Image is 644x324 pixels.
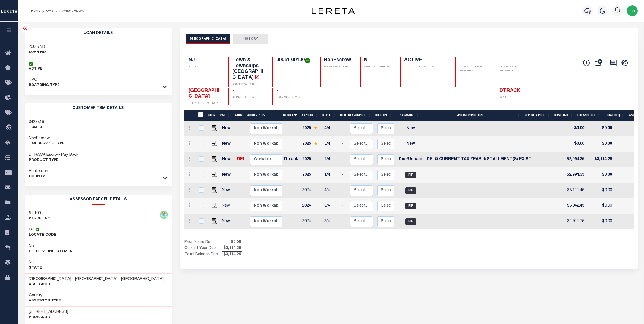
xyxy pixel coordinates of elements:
[222,252,242,258] span: $3,114.29
[322,167,340,183] td: 1/4
[563,136,586,152] td: $0.00
[500,65,533,73] p: CONFIDENTIAL PROPERTY
[404,57,449,63] h4: ACTIVE
[220,152,235,167] td: New
[563,214,586,229] td: $2,911.75
[29,309,68,315] h3: [STREET_ADDRESS]
[25,103,172,113] h2: CUSTOMER TBM DETAILS
[276,65,313,69] p: TAX ID
[300,167,322,183] td: 2025
[282,152,300,167] td: Dtrack
[29,227,34,232] h3: CP
[29,260,42,265] h3: NJ
[29,66,42,72] p: ACTIVE
[186,34,230,44] button: [GEOGRAPHIC_DATA]
[29,298,61,304] p: Assessor Type
[189,57,222,63] h4: NJ
[300,121,322,136] td: 2025
[340,121,348,136] td: -
[346,110,373,121] th: ReasonCode: activate to sort column ascending
[220,214,235,229] td: New
[189,88,219,99] span: [GEOGRAPHIC_DATA]
[29,232,56,238] p: Locate Code
[586,198,614,214] td: $0.00
[5,124,14,132] i: travel_explore
[281,110,298,121] th: Work Type
[29,216,51,222] p: PARCEL NO
[340,214,348,229] td: -
[29,249,75,254] p: Elective Installment
[276,96,313,100] p: LOAN SEVERITY CODE
[563,167,586,183] td: $2,994.35
[552,110,575,121] th: Base Amt: activate to sort column ascending
[586,214,614,229] td: $0.00
[29,158,78,163] p: Product Type
[29,44,46,50] h3: 25007ND
[184,245,222,251] td: Current Year Due
[586,167,614,183] td: $0.00
[233,34,268,44] button: HISTORY
[31,9,40,13] a: Home
[29,211,51,216] h3: 51 100
[627,5,638,16] img: svg+xml;base64,PHN2ZyB4bWxucz0iaHR0cDovL3d3dy53My5vcmcvMjAwMC9zdmciIHBvaW50ZXItZXZlbnRzPSJub25lIi...
[364,57,394,63] h4: N
[324,57,354,63] h4: NonEscrow
[29,136,65,141] h3: NonEscrow
[322,136,340,152] td: 3/4
[184,252,222,258] td: Total Balance Due
[314,142,318,145] img: Star.svg
[276,57,313,63] h4: 00051 00100
[397,152,425,167] td: Due/Unpaid
[25,28,172,38] h2: Loan Details
[29,282,164,287] p: Assessor
[29,315,68,320] p: PropAddr
[222,239,242,245] span: $0.00
[220,121,235,136] td: New
[338,110,346,121] th: MPO
[29,125,44,130] p: TBM ID
[459,65,489,73] p: WITH ADDITIONAL PROPERTY
[397,136,425,152] td: New
[232,83,266,87] p: AGENCY WEBSITE
[189,65,222,69] p: STATE
[405,218,416,225] span: PIF
[422,110,523,121] th: Special Condition: activate to sort column ascending
[298,110,320,121] th: Tax Year: activate to sort column ascending
[29,152,78,158] h3: DTRACK,Escrow Pay Back
[46,9,54,13] a: OMS
[314,126,318,130] img: Star.svg
[397,121,425,136] td: New
[245,110,282,121] th: Work Status
[54,8,84,13] li: Payment History
[29,244,34,249] h3: No
[395,110,421,121] th: Tax Status: activate to sort column ascending
[300,136,322,152] td: 2025
[312,8,355,14] img: logo-dark.svg
[340,136,348,152] td: -
[29,77,60,83] h3: TKO
[586,152,614,167] td: $3,114.29
[29,265,42,271] p: State
[220,198,235,214] td: New
[29,174,48,179] p: County
[220,183,235,198] td: New
[500,88,520,93] span: DTRACK
[563,183,586,198] td: $3,111.46
[232,88,234,93] span: -
[373,110,395,121] th: BillType: activate to sort column ascending
[563,198,586,214] td: $3,042.43
[322,121,340,136] td: 4/4
[195,110,206,121] th: &nbsp;
[563,121,586,136] td: $0.00
[29,169,48,174] h3: Hunterdon
[523,110,552,121] th: Severity Code: activate to sort column ascending
[340,198,348,214] td: -
[237,157,245,161] a: DEL
[405,187,416,194] span: PIF
[500,96,533,100] p: WORK TYPE
[184,110,195,121] th: &nbsp;&nbsp;&nbsp;&nbsp;&nbsp;&nbsp;&nbsp;&nbsp;&nbsp;&nbsp;
[320,110,338,121] th: RType: activate to sort column ascending
[586,136,614,152] td: $0.00
[575,110,603,121] th: Balance Due: activate to sort column ascending
[322,198,340,214] td: 3/4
